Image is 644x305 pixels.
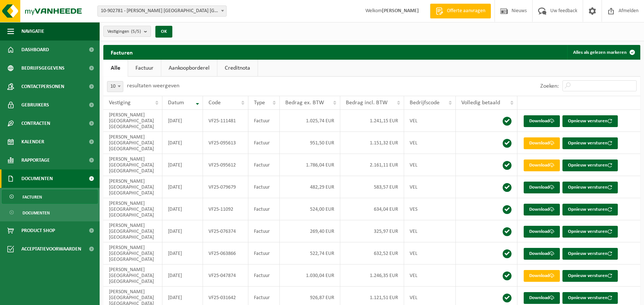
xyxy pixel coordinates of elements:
[21,59,65,77] span: Bedrijfsgegevens
[280,176,340,198] td: 482,29 EUR
[248,242,280,264] td: Factuur
[162,110,203,132] td: [DATE]
[168,100,184,106] span: Datum
[346,100,388,106] span: Bedrag incl. BTW
[524,292,560,304] a: Download
[461,100,500,106] span: Volledig betaald
[162,198,203,220] td: [DATE]
[562,159,618,171] button: Opnieuw versturen
[21,221,55,240] span: Product Shop
[410,100,440,106] span: Bedrijfscode
[404,110,456,132] td: VEL
[404,242,456,264] td: VEL
[23,206,50,220] span: Documenten
[280,154,340,176] td: 1.786,04 EUR
[103,264,162,287] td: [PERSON_NAME] [GEOGRAPHIC_DATA] [GEOGRAPHIC_DATA]
[248,132,280,154] td: Factuur
[203,198,248,220] td: VF25-11092
[162,154,203,176] td: [DATE]
[285,100,324,106] span: Bedrag ex. BTW
[567,45,640,60] button: Alles als gelezen markeren
[524,137,560,149] a: Download
[280,198,340,220] td: 524,00 EUR
[280,242,340,264] td: 522,74 EUR
[524,204,560,215] a: Download
[203,110,248,132] td: VF25-111481
[340,154,404,176] td: 2.161,11 EUR
[248,176,280,198] td: Factuur
[524,182,560,193] a: Download
[162,132,203,154] td: [DATE]
[103,45,140,59] h2: Facturen
[128,60,161,77] a: Factuur
[203,154,248,176] td: VF25-095612
[109,100,131,106] span: Vestiging
[21,77,64,96] span: Contactpersonen
[340,176,404,198] td: 583,57 EUR
[162,242,203,264] td: [DATE]
[2,190,98,204] a: Facturen
[248,264,280,287] td: Factuur
[209,100,221,106] span: Code
[98,6,226,16] span: 10-902781 - STACI BELGIUM NV - ZOERSEL
[21,169,53,188] span: Documenten
[562,270,618,282] button: Opnieuw versturen
[217,60,258,77] a: Creditnota
[562,182,618,193] button: Opnieuw versturen
[162,264,203,287] td: [DATE]
[404,220,456,242] td: VEL
[107,81,123,92] span: 10
[203,242,248,264] td: VF25-063866
[107,81,123,92] span: 10
[162,220,203,242] td: [DATE]
[21,96,49,114] span: Gebruikers
[248,198,280,220] td: Factuur
[107,26,141,37] span: Vestigingen
[524,159,560,171] a: Download
[203,132,248,154] td: VF25-095613
[524,248,560,260] a: Download
[203,264,248,287] td: VF25-047874
[103,242,162,264] td: [PERSON_NAME] [GEOGRAPHIC_DATA] [GEOGRAPHIC_DATA]
[430,4,491,18] a: Offerte aanvragen
[540,83,559,89] label: Zoeken:
[404,132,456,154] td: VEL
[404,198,456,220] td: VES
[103,154,162,176] td: [PERSON_NAME] [GEOGRAPHIC_DATA] [GEOGRAPHIC_DATA]
[404,154,456,176] td: VEL
[254,100,265,106] span: Type
[248,110,280,132] td: Factuur
[103,60,128,77] a: Alle
[103,26,151,37] button: Vestigingen(5/5)
[103,198,162,220] td: [PERSON_NAME] [GEOGRAPHIC_DATA] [GEOGRAPHIC_DATA]
[340,220,404,242] td: 325,97 EUR
[562,115,618,127] button: Opnieuw versturen
[445,7,487,15] span: Offerte aanvragen
[524,115,560,127] a: Download
[562,137,618,149] button: Opnieuw versturen
[203,176,248,198] td: VF25-079679
[131,29,141,34] count: (5/5)
[562,204,618,215] button: Opnieuw versturen
[127,83,179,89] label: resultaten weergeven
[340,198,404,220] td: 634,04 EUR
[340,242,404,264] td: 632,52 EUR
[203,220,248,242] td: VF25-076374
[340,264,404,287] td: 1.246,35 EUR
[103,132,162,154] td: [PERSON_NAME] [GEOGRAPHIC_DATA] [GEOGRAPHIC_DATA]
[23,190,42,204] span: Facturen
[404,176,456,198] td: VEL
[21,133,44,151] span: Kalender
[280,220,340,242] td: 269,40 EUR
[2,206,98,220] a: Documenten
[4,289,123,305] iframe: chat widget
[524,270,560,282] a: Download
[161,60,217,77] a: Aankoopborderel
[21,151,50,169] span: Rapportage
[562,292,618,304] button: Opnieuw versturen
[562,226,618,238] button: Opnieuw versturen
[21,22,44,41] span: Navigatie
[280,132,340,154] td: 951,50 EUR
[340,132,404,154] td: 1.151,32 EUR
[97,6,227,17] span: 10-902781 - STACI BELGIUM NV - ZOERSEL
